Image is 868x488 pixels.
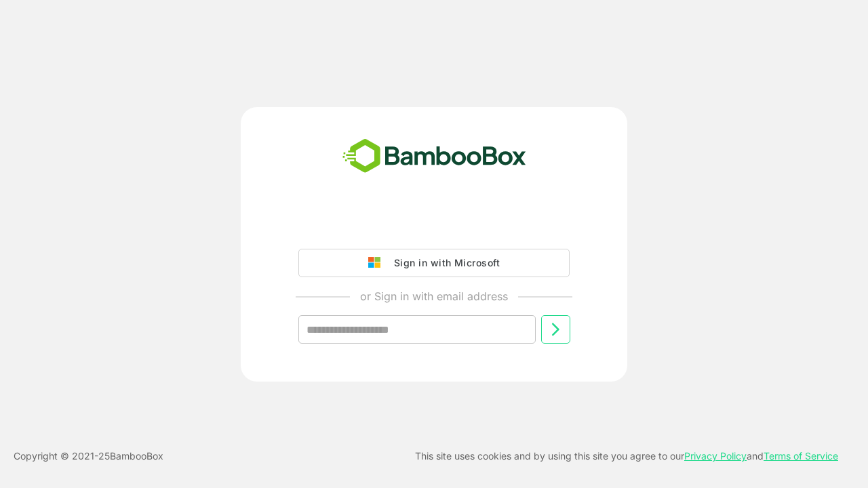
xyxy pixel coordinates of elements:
p: Copyright © 2021- 25 BambooBox [14,448,163,464]
p: This site uses cookies and by using this site you agree to our and [415,448,838,464]
a: Terms of Service [764,450,838,462]
a: Privacy Policy [684,450,747,462]
img: google [368,257,387,269]
div: Sign in with Microsoft [387,254,500,272]
button: Sign in with Microsoft [298,249,570,277]
img: bamboobox [335,134,534,179]
p: or Sign in with email address [360,288,508,304]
